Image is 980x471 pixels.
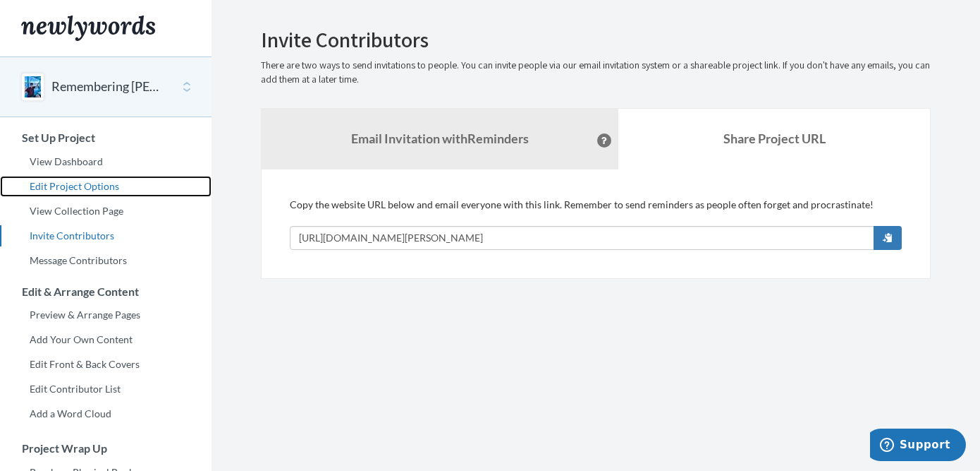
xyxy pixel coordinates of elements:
[723,131,826,146] b: Share Project URL
[261,28,931,52] h2: Invite Contributors
[290,198,902,250] div: Copy the website URL below and email everyone with this link. Remember to send reminders as peopl...
[870,429,966,464] iframe: Opens a widget where you can chat to one of our agents
[1,442,212,455] h3: Project Wrap Up
[351,131,529,146] strong: Email Invitation with Reminders
[1,131,212,144] h3: Set Up Project
[261,59,931,87] p: There are two ways to send invitations to people. You can invite people via our email invitation ...
[51,78,166,96] button: Remembering [PERSON_NAME]
[1,285,212,298] h3: Edit & Arrange Content
[21,16,155,41] img: Newlywords logo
